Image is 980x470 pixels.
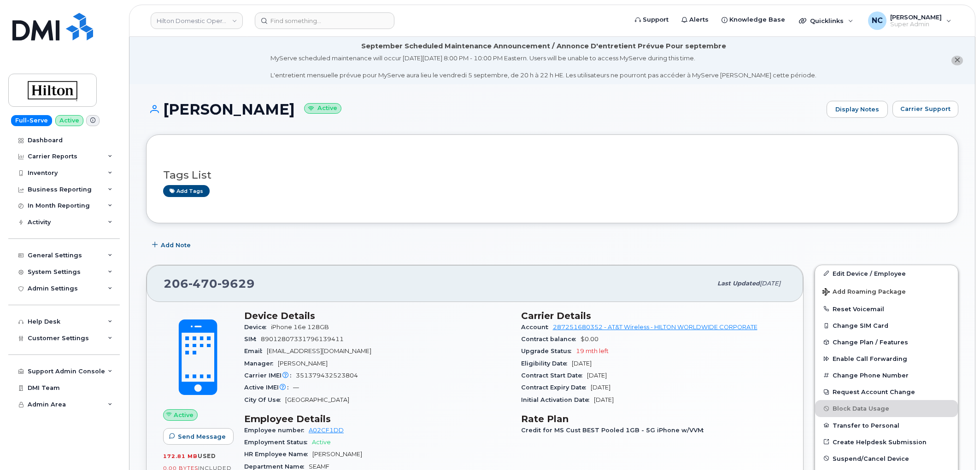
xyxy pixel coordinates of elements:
div: September Scheduled Maintenance Announcement / Annonce D'entretient Prévue Pour septembre [361,41,726,51]
span: — [293,384,299,391]
button: Carrier Support [892,101,958,117]
span: 9629 [217,277,255,290]
button: Add Note [146,237,199,254]
span: Carrier Support [900,104,951,113]
span: Last updated [717,280,760,287]
h3: Device Details [244,310,510,321]
span: Employment Status [244,439,312,446]
span: City Of Use [244,396,285,403]
span: [PERSON_NAME] [278,360,328,367]
button: Change Phone Number [815,367,958,383]
span: [DATE] [587,372,607,379]
div: MyServe scheduled maintenance will occur [DATE][DATE] 8:00 PM - 10:00 PM Eastern. Users will be u... [270,54,816,80]
a: Add tags [163,185,210,197]
span: Device [244,324,271,331]
small: Active [304,103,341,114]
iframe: Messenger Launcher [940,430,973,463]
span: Active [174,411,194,419]
span: 206 [164,277,255,290]
button: Transfer to Personal [815,417,958,434]
span: Carrier IMEI [244,372,296,379]
a: 287251680352 - AT&T Wireless - HILTON WORLDWIDE CORPORATE [553,324,757,331]
button: Request Account Change [815,383,958,400]
a: Create Helpdesk Submission [815,434,958,450]
a: Edit Device / Employee [815,265,958,282]
span: Active IMEI [244,384,293,391]
button: Add Roaming Package [815,282,958,301]
span: Employee number [244,427,309,434]
span: 172.81 MB [163,453,198,459]
h3: Employee Details [244,413,510,424]
span: SIM [244,336,261,342]
span: Initial Activation Date [521,396,594,403]
button: Change SIM Card [815,317,958,334]
span: Account [521,324,553,331]
span: [DATE] [760,280,780,287]
span: HR Employee Name [244,451,312,458]
button: close notification [951,56,963,65]
span: used [198,453,216,459]
h1: [PERSON_NAME] [146,101,822,117]
span: Contract Start Date [521,372,587,379]
h3: Tags List [163,169,941,181]
span: Active [312,439,331,446]
span: Add Roaming Package [822,288,906,297]
span: Send Message [178,432,226,441]
span: Credit for MS Cust BEST Pooled 1GB - 5G iPhone w/VVM [521,427,708,434]
span: iPhone 16e 128GB [271,324,329,331]
span: Suspend/Cancel Device [833,455,909,462]
span: 89012807331796139411 [261,336,344,342]
span: Contract balance [521,336,581,342]
h3: Rate Plan [521,413,787,424]
span: [DATE] [594,396,614,403]
span: [GEOGRAPHIC_DATA] [285,396,349,403]
span: Manager [244,360,278,367]
span: Enable Call Forwarding [833,355,907,362]
span: $0.00 [581,336,599,342]
span: Change Plan / Features [833,339,908,346]
span: [DATE] [591,384,610,391]
button: Send Message [163,428,234,445]
span: [EMAIL_ADDRESS][DOMAIN_NAME] [267,348,371,354]
span: 351379432523804 [296,372,358,379]
span: Department Name [244,463,309,470]
span: Email [244,348,267,354]
span: [PERSON_NAME] [312,451,362,458]
span: Add Note [161,241,191,250]
h3: Carrier Details [521,310,787,321]
a: A02CF1DD [309,427,344,434]
button: Reset Voicemail [815,301,958,317]
button: Enable Call Forwarding [815,350,958,367]
span: SEAMF [309,463,329,470]
button: Suspend/Cancel Device [815,450,958,467]
span: 470 [188,277,217,290]
button: Change Plan / Features [815,334,958,350]
span: Contract Expiry Date [521,384,591,391]
span: 19 mth left [576,348,609,354]
a: Display Notes [827,101,888,118]
span: Eligibility Date [521,360,572,367]
button: Block Data Usage [815,400,958,417]
span: Upgrade Status [521,348,576,354]
span: [DATE] [572,360,592,367]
